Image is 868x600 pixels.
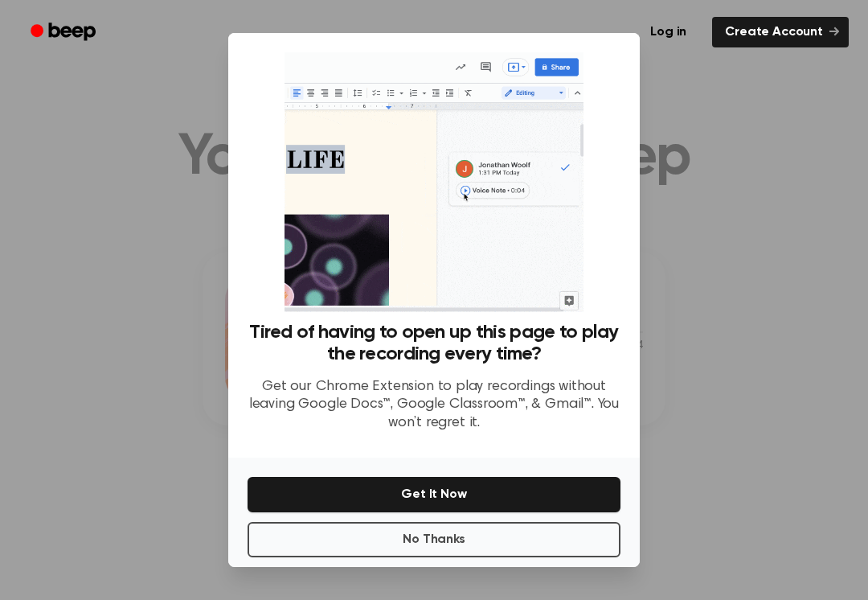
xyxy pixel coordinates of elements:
p: Get our Chrome Extension to play recordings without leaving Google Docs™, Google Classroom™, & Gm... [248,378,620,433]
a: Log in [634,14,702,51]
a: Create Account [712,17,849,47]
img: Beep extension in action [285,52,583,312]
button: No Thanks [248,522,620,557]
h3: Tired of having to open up this page to play the recording every time? [248,322,620,365]
button: Get It Now [248,477,620,512]
a: Beep [19,17,110,48]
